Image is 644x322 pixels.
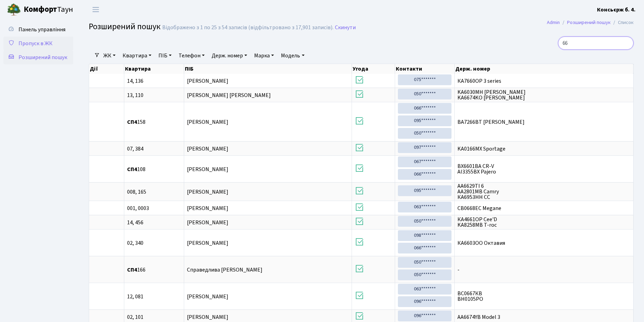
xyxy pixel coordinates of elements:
[127,294,181,299] span: 12, 081
[187,204,228,212] span: [PERSON_NAME]
[127,267,181,273] span: 166
[127,118,137,126] b: СП4
[457,206,630,211] span: СВ0668ЕС Megane
[24,4,73,16] span: Таун
[18,54,67,61] span: Розширений пошук
[457,163,630,175] span: BX6601BA CR-V AI3355BX Pajero
[187,188,228,196] span: [PERSON_NAME]
[457,267,630,273] span: -
[127,146,181,152] span: 07, 384
[187,118,228,126] span: [PERSON_NAME]
[457,146,630,152] span: KA0166МХ Sportage
[127,92,181,98] span: 13, 110
[457,240,630,246] span: КА6603ОО Октавия
[187,313,228,321] span: [PERSON_NAME]
[352,64,395,74] th: Угода
[187,219,228,226] span: [PERSON_NAME]
[457,89,630,100] span: KA6030MH [PERSON_NAME] KA6674KO [PERSON_NAME]
[187,239,228,247] span: [PERSON_NAME]
[209,50,250,62] a: Держ. номер
[597,6,636,14] b: Консьєрж б. 4.
[127,220,181,225] span: 14, 456
[127,166,137,173] b: СП4
[611,19,634,26] li: Список
[3,37,73,50] a: Пропуск в ЖК
[156,50,174,62] a: ПІБ
[87,4,104,15] button: Переключити навігацію
[127,189,181,195] span: 008, 165
[127,119,181,125] span: 158
[127,314,181,320] span: 02, 101
[187,293,228,300] span: [PERSON_NAME]
[457,78,630,84] span: КА7660ОР 3 series
[187,166,228,173] span: [PERSON_NAME]
[127,266,137,274] b: СП4
[278,50,307,62] a: Модель
[89,64,124,74] th: Дії
[124,64,184,74] th: Квартира
[7,3,21,17] img: logo.png
[251,50,277,62] a: Марка
[457,291,630,302] span: ВС0667КВ ВН0105РО
[187,266,262,274] span: Справедлива [PERSON_NAME]
[187,145,228,153] span: [PERSON_NAME]
[18,26,65,33] span: Панель управління
[455,64,634,74] th: Держ. номер
[89,21,160,33] span: Розширений пошук
[457,217,630,228] span: КА4661ОР Cee'D KA8258MB T-roc
[457,119,630,125] span: ВА7266ВТ [PERSON_NAME]
[597,6,636,14] a: Консьєрж б. 4.
[127,78,181,84] span: 14, 136
[3,50,73,64] a: Розширений пошук
[18,40,53,47] span: Пропуск в ЖК
[3,23,73,37] a: Панель управління
[457,314,630,320] span: AA6674YB Model 3
[24,4,57,15] b: Комфорт
[547,19,560,26] a: Admin
[457,183,630,200] span: АА6629ТІ 6 АА2801МВ Camry КА6953НН CC
[395,64,455,74] th: Контакти
[127,167,181,172] span: 108
[335,24,356,31] a: Скинути
[176,50,207,62] a: Телефон
[536,15,644,30] nav: breadcrumb
[558,37,634,50] input: Пошук...
[101,50,118,62] a: ЖК
[184,64,352,74] th: ПІБ
[127,206,181,211] span: 001, 0003
[127,240,181,246] span: 02, 340
[187,91,271,99] span: [PERSON_NAME] [PERSON_NAME]
[120,50,154,62] a: Квартира
[187,77,228,85] span: [PERSON_NAME]
[567,19,611,26] a: Розширений пошук
[162,24,333,31] div: Відображено з 1 по 25 з 54 записів (відфільтровано з 17,901 записів).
